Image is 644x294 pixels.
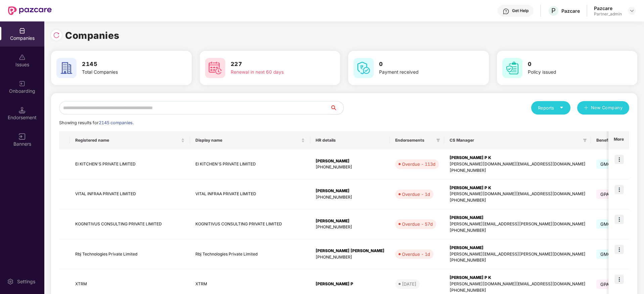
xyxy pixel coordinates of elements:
div: Total Companies [82,69,167,76]
button: plusNew Company [577,101,629,115]
div: [PERSON_NAME] [PERSON_NAME] [316,248,384,254]
h3: 227 [231,60,315,69]
div: Policy issued [528,69,612,76]
div: [PERSON_NAME][EMAIL_ADDRESS][PERSON_NAME][DOMAIN_NAME] [450,221,586,227]
div: [PHONE_NUMBER] [450,167,586,174]
img: icon [614,185,624,194]
span: Showing results for [59,120,134,125]
td: KOGNITIVUS CONSULTING PRIVATE LIMITED [70,209,190,239]
div: [PERSON_NAME][DOMAIN_NAME][EMAIL_ADDRESS][DOMAIN_NAME] [450,191,586,197]
div: Reports [538,104,564,111]
div: [PERSON_NAME][DOMAIN_NAME][EMAIL_ADDRESS][DOMAIN_NAME] [450,281,586,287]
div: [PHONE_NUMBER] [316,254,384,261]
h3: 2145 [82,60,167,69]
td: VITAL INFRAA PRIVATE LIMITED [70,179,190,210]
span: Endorsements [395,138,433,143]
img: svg+xml;base64,PHN2ZyBpZD0iSGVscC0zMngzMiIgeG1sbnM9Imh0dHA6Ly93d3cudzMub3JnLzIwMDAvc3ZnIiB3aWR0aD... [503,8,509,15]
div: Overdue - 1d [402,251,430,258]
div: [PERSON_NAME][DOMAIN_NAME][EMAIL_ADDRESS][DOMAIN_NAME] [450,161,586,167]
span: P [551,7,556,15]
h3: 0 [379,60,464,69]
img: icon [614,245,624,254]
div: [PHONE_NUMBER] [316,224,384,230]
div: Payment received [379,69,464,76]
div: [PERSON_NAME] P [316,281,384,287]
span: GMC [596,159,615,169]
div: Overdue - 57d [402,221,433,227]
div: [PERSON_NAME] [316,218,384,224]
td: Rbj Technologies Private Limited [70,239,190,270]
div: [DATE] [402,281,416,287]
span: filter [435,136,442,144]
img: svg+xml;base64,PHN2ZyB4bWxucz0iaHR0cDovL3d3dy53My5vcmcvMjAwMC9zdmciIHdpZHRoPSI2MCIgaGVpZ2h0PSI2MC... [205,58,225,78]
span: New Company [591,104,623,111]
img: svg+xml;base64,PHN2ZyBpZD0iSXNzdWVzX2Rpc2FibGVkIiB4bWxucz0iaHR0cDovL3d3dy53My5vcmcvMjAwMC9zdmciIH... [19,54,26,61]
th: Display name [190,131,310,149]
span: GMC [596,219,615,229]
div: Partner_admin [594,11,622,17]
div: [PERSON_NAME] [450,215,586,221]
div: [PHONE_NUMBER] [450,227,586,234]
button: search [330,101,344,115]
span: plus [584,105,588,111]
div: [PHONE_NUMBER] [316,164,384,170]
div: Overdue - 1d [402,191,430,198]
td: EI KITCHEN'S PRIVATE LIMITED [70,149,190,179]
div: [PERSON_NAME] [316,188,384,194]
span: GPA [596,190,613,199]
img: svg+xml;base64,PHN2ZyB4bWxucz0iaHR0cDovL3d3dy53My5vcmcvMjAwMC9zdmciIHdpZHRoPSI2MCIgaGVpZ2h0PSI2MC... [354,58,374,78]
div: [PERSON_NAME] P K [450,155,586,161]
span: caret-down [559,105,564,110]
h1: Companies [65,28,120,43]
th: Registered name [70,131,190,149]
img: svg+xml;base64,PHN2ZyBpZD0iQ29tcGFuaWVzIiB4bWxucz0iaHR0cDovL3d3dy53My5vcmcvMjAwMC9zdmciIHdpZHRoPS... [19,27,26,34]
img: svg+xml;base64,PHN2ZyB3aWR0aD0iMTYiIGhlaWdodD0iMTYiIHZpZXdCb3g9IjAgMCAxNiAxNiIgZmlsbD0ibm9uZSIgeG... [19,133,26,140]
div: [PHONE_NUMBER] [450,197,586,204]
div: Get Help [512,8,528,13]
td: EI KITCHEN'S PRIVATE LIMITED [190,149,310,179]
div: [PERSON_NAME] [450,245,586,251]
img: svg+xml;base64,PHN2ZyBpZD0iUmVsb2FkLTMyeDMyIiB4bWxucz0iaHR0cDovL3d3dy53My5vcmcvMjAwMC9zdmciIHdpZH... [53,32,60,39]
div: [PHONE_NUMBER] [450,287,586,294]
img: svg+xml;base64,PHN2ZyBpZD0iU2V0dGluZy0yMHgyMCIgeG1sbnM9Imh0dHA6Ly93d3cudzMub3JnLzIwMDAvc3ZnIiB3aW... [7,278,14,285]
div: [PERSON_NAME] P K [450,185,586,191]
div: [PERSON_NAME] [316,158,384,164]
img: svg+xml;base64,PHN2ZyB4bWxucz0iaHR0cDovL3d3dy53My5vcmcvMjAwMC9zdmciIHdpZHRoPSI2MCIgaGVpZ2h0PSI2MC... [56,58,77,78]
img: icon [614,155,624,164]
th: HR details [310,131,390,149]
img: icon [614,275,624,284]
div: [PHONE_NUMBER] [450,257,586,264]
span: search [330,105,343,111]
span: CS Manager [450,138,580,143]
img: svg+xml;base64,PHN2ZyB3aWR0aD0iMTQuNSIgaGVpZ2h0PSIxNC41IiB2aWV3Qm94PSIwIDAgMTYgMTYiIGZpbGw9Im5vbm... [19,107,26,114]
img: svg+xml;base64,PHN2ZyBpZD0iRHJvcGRvd24tMzJ4MzIiIHhtbG5zPSJodHRwOi8vd3d3LnczLm9yZy8yMDAwL3N2ZyIgd2... [629,8,635,13]
span: filter [582,136,588,144]
img: icon [614,215,624,224]
span: 2145 companies. [99,120,134,125]
td: VITAL INFRAA PRIVATE LIMITED [190,179,310,210]
th: More [608,131,629,149]
td: KOGNITIVUS CONSULTING PRIVATE LIMITED [190,209,310,239]
div: [PERSON_NAME] P K [450,275,586,281]
span: GMC [596,249,615,259]
div: Pazcare [561,8,580,14]
img: New Pazcare Logo [8,6,52,15]
span: Display name [195,138,300,143]
span: filter [436,138,440,142]
div: Overdue - 113d [402,161,435,167]
h3: 0 [528,60,612,69]
img: svg+xml;base64,PHN2ZyB3aWR0aD0iMjAiIGhlaWdodD0iMjAiIHZpZXdCb3g9IjAgMCAyMCAyMCIgZmlsbD0ibm9uZSIgeG... [19,80,26,87]
div: [PHONE_NUMBER] [316,194,384,201]
td: Rbj Technologies Private Limited [190,239,310,270]
span: GPA [596,280,613,289]
div: [PERSON_NAME][EMAIL_ADDRESS][PERSON_NAME][DOMAIN_NAME] [450,251,586,258]
span: Registered name [75,138,180,143]
div: Pazcare [594,5,622,11]
span: filter [583,138,587,142]
div: Renewal in next 60 days [231,69,315,76]
img: svg+xml;base64,PHN2ZyB4bWxucz0iaHR0cDovL3d3dy53My5vcmcvMjAwMC9zdmciIHdpZHRoPSI2MCIgaGVpZ2h0PSI2MC... [502,58,522,78]
div: Settings [15,278,37,285]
